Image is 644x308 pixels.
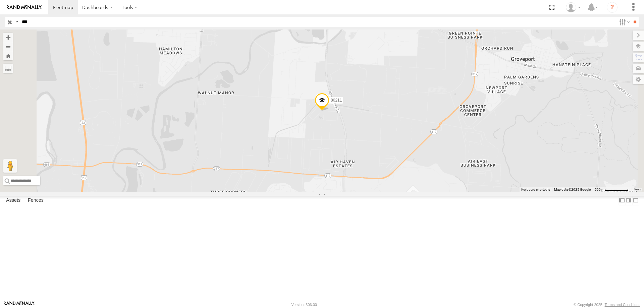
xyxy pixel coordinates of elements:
a: Visit our Website [4,301,35,308]
img: rand-logo.svg [7,5,42,10]
div: Zack Abernathy [563,2,583,12]
button: Zoom out [3,42,13,51]
label: Hide Summary Table [632,196,639,205]
div: © Copyright 2025 - [574,303,640,307]
label: Assets [3,196,24,205]
button: Keyboard shortcuts [521,187,550,192]
button: Drag Pegman onto the map to open Street View [3,159,17,173]
i: ? [607,2,618,13]
span: Map data ©2025 Google [554,188,591,191]
a: Terms (opens in new tab) [634,188,641,191]
button: Zoom in [3,33,13,42]
label: Search Query [14,17,19,27]
button: Map Scale: 500 m per 68 pixels [593,187,631,192]
label: Search Filter Options [616,17,631,27]
span: 500 m [595,188,604,191]
div: Version: 306.00 [291,303,317,307]
span: 80211 [331,98,342,102]
label: Measure [3,64,13,73]
a: Terms and Conditions [605,303,640,307]
label: Fences [24,196,47,205]
label: Dock Summary Table to the Left [619,196,625,205]
button: Zoom Home [3,51,13,60]
label: Dock Summary Table to the Right [625,196,632,205]
label: Map Settings [633,75,644,84]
